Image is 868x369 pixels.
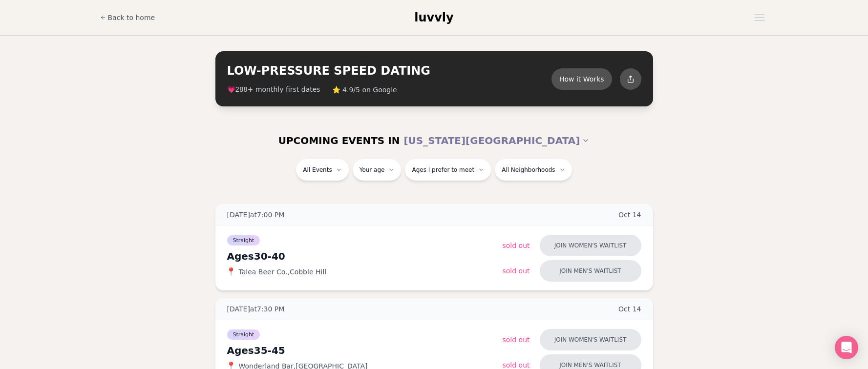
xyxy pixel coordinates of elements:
[503,361,530,369] span: Sold Out
[540,329,641,350] button: Join women's waitlist
[239,267,327,277] span: Talea Beer Co. , Cobble Hill
[227,268,235,276] span: 📍
[108,13,155,22] span: Back to home
[278,134,400,147] span: UPCOMING EVENTS IN
[540,235,641,256] button: Join women's waitlist
[495,159,572,181] button: All Neighborhoods
[540,260,641,282] button: Join men's waitlist
[227,63,551,79] h2: LOW-PRESSURE SPEED DATING
[332,85,397,95] span: ⭐ 4.9/5 on Google
[227,304,285,314] span: [DATE] at 7:30 PM
[227,235,260,246] span: Straight
[618,210,641,220] span: Oct 14
[502,166,555,174] span: All Neighborhoods
[414,11,453,24] span: luvvly
[100,8,155,27] a: Back to home
[296,159,348,181] button: All Events
[412,166,474,174] span: Ages I prefer to meet
[403,130,590,151] button: [US_STATE][GEOGRAPHIC_DATA]
[503,242,530,249] span: Sold Out
[551,68,612,90] button: How it Works
[227,344,503,357] div: Ages 35-45
[227,249,503,263] div: Ages 30-40
[227,329,260,340] span: Straight
[405,159,491,181] button: Ages I prefer to meet
[235,86,248,94] span: 288
[414,10,453,25] a: luvvly
[835,336,858,359] div: Open Intercom Messenger
[751,10,768,25] button: Open menu
[503,336,530,344] span: Sold Out
[360,166,385,174] span: Your age
[503,267,530,275] span: Sold Out
[227,210,285,220] span: [DATE] at 7:00 PM
[227,84,320,95] span: 💗 + monthly first dates
[353,159,402,181] button: Your age
[618,304,641,314] span: Oct 14
[303,166,332,174] span: All Events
